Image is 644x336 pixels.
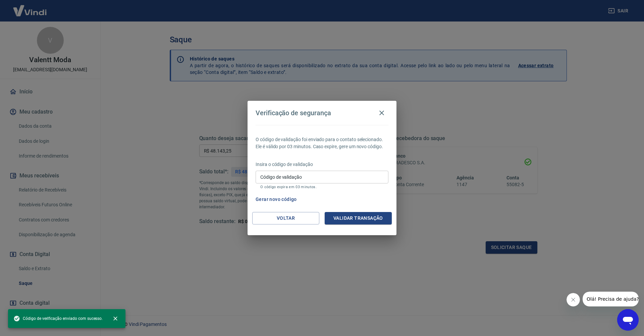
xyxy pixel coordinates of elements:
iframe: Mensagem da empresa [583,292,639,306]
button: Gerar novo código [253,193,300,206]
button: close [108,311,123,326]
h4: Verificação de segurança [256,109,331,117]
iframe: Botão para abrir a janela de mensagens [617,309,639,331]
p: O código de validação foi enviado para o contato selecionado. Ele é válido por 03 minutos. Caso e... [256,136,388,150]
button: Voltar [252,212,319,224]
span: Código de verificação enviado com sucesso. [13,315,103,322]
p: Insira o código de validação [256,161,388,168]
button: Validar transação [325,212,392,224]
p: O código expira em 03 minutos. [260,185,384,189]
iframe: Fechar mensagem [567,293,580,306]
span: Olá! Precisa de ajuda? [4,5,56,10]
